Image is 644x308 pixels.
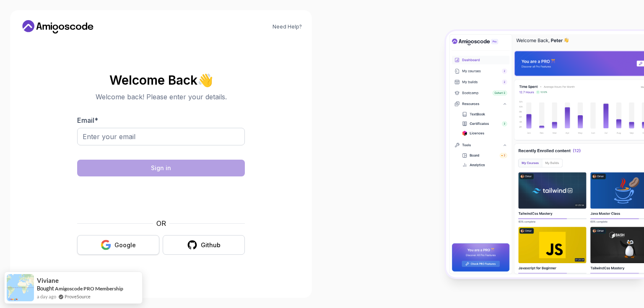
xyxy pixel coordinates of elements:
[77,92,245,102] p: Welcome back! Please enter your details.
[77,116,98,124] label: Email *
[7,274,34,301] img: provesource social proof notification image
[20,20,96,34] a: Home link
[77,235,159,255] button: Google
[55,285,123,292] a: Amigoscode PRO Membership
[446,31,644,277] img: Amigoscode Dashboard
[65,293,91,300] a: ProveSource
[77,128,245,145] input: Enter your email
[273,23,302,30] a: Need Help?
[77,160,245,176] button: Sign in
[197,73,213,87] span: 👋
[98,181,224,213] iframe: Widget containing checkbox for hCaptcha security challenge
[201,241,221,249] div: Github
[37,277,59,284] span: Viviane
[156,218,166,228] p: OR
[114,241,136,249] div: Google
[37,285,54,292] span: Bought
[77,73,245,87] h2: Welcome Back
[163,235,245,255] button: Github
[151,164,171,172] div: Sign in
[37,293,56,300] span: a day ago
